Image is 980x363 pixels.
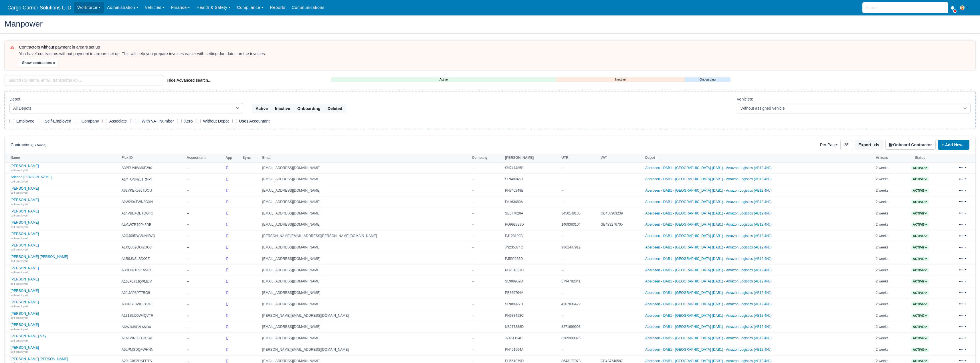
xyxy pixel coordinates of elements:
[504,333,560,344] td: JZ461194C
[120,230,185,242] td: A2GJ09RWVUNHWQ
[11,282,28,285] small: self-employed
[11,323,119,331] a: [PERSON_NAME] self-employed
[19,59,58,67] button: Show contractors »
[11,346,119,354] a: [PERSON_NAME] self-employed
[820,142,838,148] label: Per Page:
[645,257,772,261] a: Aberdeen - DAB1 - [GEOGRAPHIC_DATA] (DAB1) - Amazon Logistics (AB12 4NJ)
[560,230,599,242] td: --
[645,291,772,295] a: Aberdeen - DAB1 - [GEOGRAPHIC_DATA] (DAB1) - Amazon Logistics (AB12 4NJ)
[504,230,560,242] td: PJ128109B
[36,51,38,56] strong: 1
[11,300,119,308] a: [PERSON_NAME] self-employed
[261,333,471,344] td: [EMAIL_ADDRESS][DOMAIN_NAME]
[185,253,224,264] td: --
[185,162,224,174] td: --
[504,276,560,287] td: SL909959D
[911,336,929,340] span: Active
[288,2,328,13] a: Communications
[911,257,929,261] a: Active
[874,230,902,242] td: 2 weeks
[911,222,929,226] a: Active
[324,104,346,113] button: Deleted
[11,175,119,183] a: Adeoba [PERSON_NAME] self-employed
[472,279,474,283] span: --
[911,211,929,215] a: Active
[11,169,28,172] small: self-employed
[645,222,772,226] a: Aberdeen - DAB1 - [GEOGRAPHIC_DATA] (DAB1) - Amazon Logistics (AB12 4NJ)
[120,310,185,321] td: A131SUD0W4QVTR
[556,77,684,82] a: Inactive
[911,188,929,193] span: Active
[560,321,599,333] td: 8271699903
[874,264,902,276] td: 2 weeks
[294,104,324,113] button: Onboarding
[504,242,560,253] td: JN235374C
[185,298,224,310] td: --
[224,154,241,162] th: App
[120,185,185,196] td: A38VKEK58JTDOU
[504,196,560,208] td: PA163480A
[16,118,34,125] label: Employee
[185,174,224,185] td: --
[504,219,560,230] td: PG992323D
[11,225,28,228] small: self-employed
[185,264,224,276] td: --
[261,298,471,310] td: [EMAIL_ADDRESS][DOMAIN_NAME]
[862,2,948,13] input: Search...
[261,310,471,321] td: [PERSON_NAME][EMAIL_ADDRESS][DOMAIN_NAME]
[504,253,560,264] td: PJ592255D
[11,209,119,218] a: [PERSON_NAME] self-employed
[560,344,599,356] td: --
[874,276,902,287] td: 2 weeks
[911,245,929,249] a: Active
[874,162,902,174] td: 2 weeks
[560,242,599,253] td: 9361447912
[911,166,929,170] span: Active
[855,140,883,150] button: Export .xls
[261,208,471,219] td: [EMAIL_ADDRESS][DOMAIN_NAME]
[19,51,970,57] div: You have contractors without payment in arrears set up. This will help you prepare invoices easie...
[11,214,28,217] small: self-employed
[11,164,119,172] a: [PERSON_NAME] self-employed
[874,154,902,162] th: Arrears
[11,271,28,274] small: self-employed
[185,344,224,356] td: --
[911,348,929,352] a: Active
[472,325,474,329] span: --
[560,185,599,196] td: --
[599,219,644,230] td: GB423276705
[911,279,929,284] span: Active
[11,232,119,240] a: [PERSON_NAME] self-employed
[252,104,272,113] button: Active
[911,314,929,318] span: Active
[472,257,474,261] span: --
[130,119,131,123] span: |
[472,291,474,295] span: --
[911,200,929,204] a: Active
[504,287,560,299] td: PB369704A
[911,325,929,329] a: Active
[5,2,74,13] a: Cargo Carrier Solutions LTD
[261,185,471,196] td: [EMAIL_ADDRESS][DOMAIN_NAME]
[185,219,224,230] td: --
[9,96,21,103] label: Depot:
[19,45,970,50] h6: Contractors without payment in arears set up
[938,140,969,150] a: + Add New...
[911,268,929,272] a: Active
[5,154,120,162] th: Name
[120,242,185,253] td: A1XQ869QOI2UG3
[11,328,28,331] small: self-employed
[560,333,599,344] td: 8369999026
[911,268,929,272] span: Active
[911,177,929,181] a: Active
[560,162,599,174] td: --
[560,219,599,230] td: 1409363104
[11,339,28,342] small: self-employed
[472,268,474,272] span: --
[261,230,471,242] td: [PERSON_NAME][EMAIL_ADDRESS][PERSON_NAME][DOMAIN_NAME]
[82,118,99,125] label: Company
[470,154,503,162] th: Company
[11,186,119,195] a: [PERSON_NAME] self-employed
